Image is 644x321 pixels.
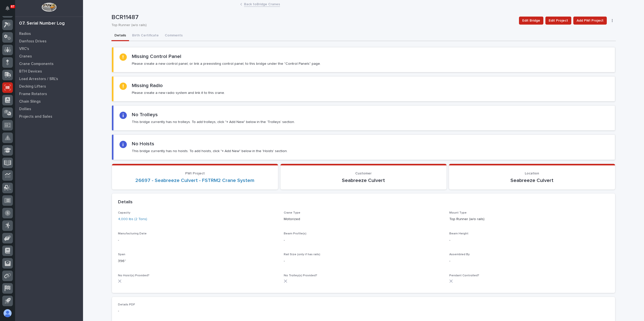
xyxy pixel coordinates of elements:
p: Top Runner (w/o rails) [111,23,513,27]
p: 87 [11,5,14,8]
span: Edit Bridge [522,18,540,24]
div: Notifications87 [6,6,13,14]
p: 396'' [118,259,278,264]
p: Frame Rotators [19,92,47,96]
p: Crane Components [19,62,54,66]
p: Top Runner (w/o rails) [449,217,609,222]
a: BTH Devices [15,68,83,75]
a: 4,000 lbs (2 Tons) [118,217,147,222]
p: - [449,238,609,243]
span: No Trolley(s) Provided? [284,274,317,277]
a: Danfoss Drives [15,37,83,45]
h2: Missing Control Panel [132,53,181,59]
p: - [449,259,609,264]
p: - [284,238,444,243]
p: Motorized [284,217,444,222]
h2: No Trolleys [132,112,158,118]
p: Load Arrestors / SRL's [19,77,58,81]
a: Load Arrestors / SRL's [15,75,83,83]
p: Cranes [19,54,32,59]
p: Please create a new control panel, or link a preexisting control panel, to this bridge under the ... [132,61,321,66]
p: - [284,259,444,264]
p: VRC's [19,47,29,51]
p: This bridge currently has no hoists. To add hoists, click "+ Add New" below in the 'Hoists' section. [132,149,288,153]
span: Manufacturing Date [118,232,147,235]
button: Comments [162,31,186,41]
button: Edit Bridge [519,17,543,25]
span: Span [118,253,125,256]
p: Decking Lifters [19,84,46,89]
p: - [118,308,278,314]
span: Mount Type [449,211,467,214]
span: Pendant Controlled? [449,274,479,277]
span: Assembled By [449,253,470,256]
button: Notifications [2,3,13,14]
span: Crane Type [284,211,300,214]
h2: No Hoists [132,141,154,147]
button: users-avatar [2,308,13,318]
button: Birth Certificate [129,31,162,41]
p: Chain Slings [19,99,41,104]
a: Decking Lifters [15,83,83,90]
span: Beam Height [449,232,468,235]
a: VRC's [15,45,83,52]
span: Capacity [118,211,130,214]
a: Crane Components [15,60,83,68]
a: Frame Rotators [15,90,83,98]
p: BTH Devices [19,69,42,74]
button: Add PWI Project [573,17,607,25]
p: BCR11487 [111,14,515,21]
a: Dollies [15,105,83,113]
button: Details [111,31,129,41]
span: Edit Project [549,18,568,24]
span: No Hoist(s) Provided? [118,274,149,277]
p: Seabreeze Culvert [455,177,609,183]
span: Location [525,172,539,175]
p: - [118,238,278,243]
a: Chain Slings [15,98,83,105]
span: Beam Profile(s) [284,232,306,235]
span: PWI Project [185,172,205,175]
h2: Details [118,200,133,205]
h2: Missing Radio [132,83,163,89]
span: Rail Size (only if has rails) [284,253,320,256]
p: Radios [19,32,31,36]
span: Details PDF [118,303,135,306]
p: Please create a new radio system and link it to this crane. [132,91,225,95]
a: 26697 - Seabreeze Culvert - FSTRM2 Crane System [135,177,254,183]
p: Dollies [19,107,31,111]
a: Back toBridge Cranes [244,1,280,7]
a: Projects and Sales [15,113,83,120]
p: Seabreeze Culvert [287,177,440,183]
p: This bridge currently has no trolleys. To add trolleys, click "+ Add New" below in the 'Trolleys'... [132,120,295,124]
span: Add PWI Project [577,18,603,24]
span: Customer [355,172,372,175]
img: Workspace Logo [42,3,56,12]
a: Cranes [15,52,83,60]
button: Edit Project [545,17,571,25]
a: Radios [15,30,83,37]
p: Projects and Sales [19,114,52,119]
p: Danfoss Drives [19,39,47,44]
div: 07. Serial Number Log [19,21,65,26]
